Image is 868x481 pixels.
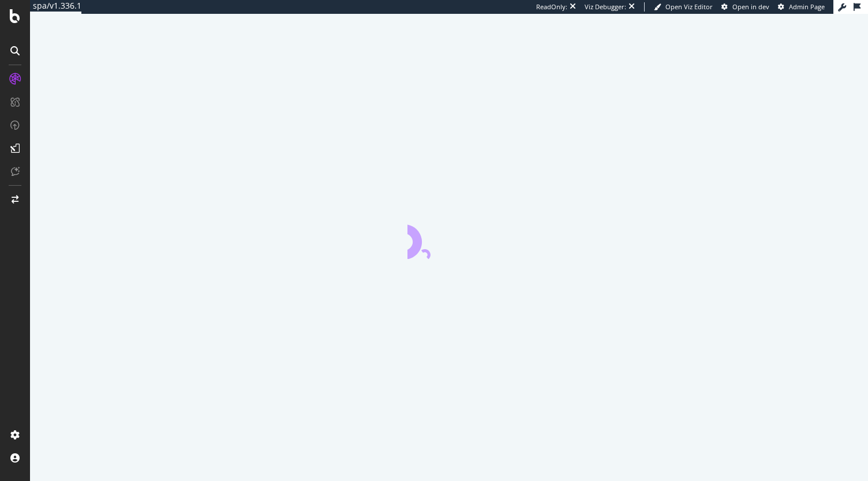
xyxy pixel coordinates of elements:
[789,2,825,11] span: Admin Page
[665,2,713,11] span: Open Viz Editor
[654,2,713,12] a: Open Viz Editor
[407,217,491,259] div: animation
[778,2,825,12] a: Admin Page
[585,2,626,12] div: Viz Debugger:
[732,2,769,11] span: Open in dev
[536,2,567,12] div: ReadOnly:
[721,2,769,12] a: Open in dev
